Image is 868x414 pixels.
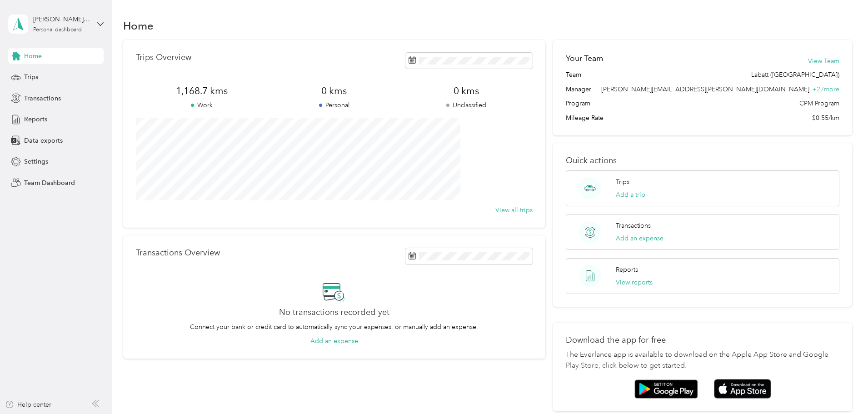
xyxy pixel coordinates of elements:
[566,70,581,80] span: Team
[268,85,400,97] span: 0 kms
[566,53,603,64] h2: Your Team
[279,308,389,317] h2: No transactions recorded yet
[566,85,591,94] span: Manager
[616,234,663,243] button: Add an expense
[24,157,48,166] span: Settings
[310,336,358,346] button: Add an expense
[566,335,839,345] p: Download the app for free
[616,221,651,230] p: Transactions
[616,265,638,274] p: Reports
[566,113,604,123] span: Mileage Rate
[400,85,533,97] span: 0 kms
[136,53,191,62] p: Trips Overview
[268,100,400,110] p: Personal
[616,190,645,200] button: Add a trip
[634,379,698,399] img: Google play
[190,322,478,332] p: Connect your bank or credit card to automatically sync your expenses, or manually add an expense.
[616,278,653,287] button: View reports
[400,100,533,110] p: Unclassified
[24,72,38,82] span: Trips
[616,177,629,187] p: Trips
[33,15,90,24] div: [PERSON_NAME][EMAIL_ADDRESS][PERSON_NAME][DOMAIN_NAME]
[601,85,809,93] span: [PERSON_NAME][EMAIL_ADDRESS][PERSON_NAME][DOMAIN_NAME]
[566,99,590,108] span: Program
[24,115,47,124] span: Reports
[808,56,839,66] button: View Team
[24,178,75,188] span: Team Dashboard
[24,136,63,145] span: Data exports
[24,94,61,103] span: Transactions
[812,113,839,123] span: $0.55/km
[123,21,154,30] h1: Home
[136,248,220,258] p: Transactions Overview
[24,51,42,61] span: Home
[495,205,533,215] button: View all trips
[566,156,839,165] p: Quick actions
[33,27,82,33] div: Personal dashboard
[5,400,51,409] button: Help center
[566,349,839,371] p: The Everlance app is available to download on the Apple App Store and Google Play Store, click be...
[813,85,839,93] span: + 27 more
[817,363,868,414] iframe: Everlance-gr Chat Button Frame
[799,99,839,108] span: CPM Program
[136,85,268,97] span: 1,168.7 kms
[136,100,268,110] p: Work
[751,70,839,80] span: Labatt ([GEOGRAPHIC_DATA])
[714,379,771,399] img: App store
